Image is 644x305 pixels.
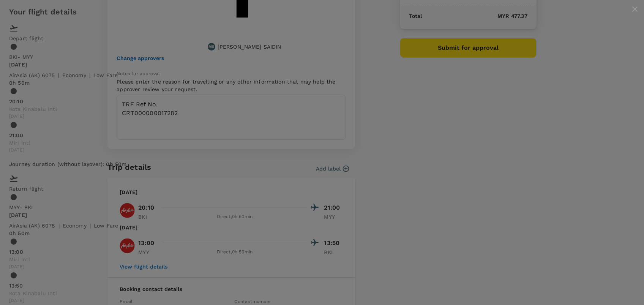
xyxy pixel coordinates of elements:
[63,222,87,229] p: economy
[93,71,118,79] p: Low Fare
[62,71,86,79] p: economy
[9,79,635,87] p: 0h 50m
[9,185,635,193] p: Return flight
[9,71,55,79] p: AirAsia (AK) 6075
[58,72,59,78] span: |
[94,222,118,229] p: Low Fare
[9,53,635,61] p: BKI - MYY
[90,223,91,229] span: |
[9,98,635,105] div: 20:10
[9,61,635,68] p: [DATE]
[9,105,635,113] span: Kota Kinabalu Intl
[9,289,635,297] span: Kota Kinabalu Intl
[9,256,635,263] span: Miri Intl
[89,72,90,78] span: |
[9,282,635,289] div: 13:50
[9,139,635,147] span: Miri Intl
[9,35,635,42] p: Depart flight
[9,6,635,17] p: Your flight details
[9,297,635,305] span: [DATE]
[9,160,126,168] p: Journey duration (without layover) : 0h 50m
[9,131,635,139] div: 21:00
[9,248,635,256] div: 13:00
[9,113,635,120] span: [DATE]
[9,204,635,211] p: MYY - BKI
[58,223,60,229] span: |
[9,211,635,219] p: [DATE]
[9,222,55,229] p: AirAsia (AK) 6078
[9,147,635,154] span: [DATE]
[9,263,635,271] span: [DATE]
[9,229,635,237] p: 0h 50m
